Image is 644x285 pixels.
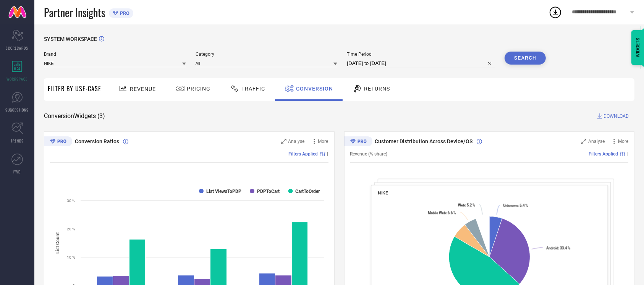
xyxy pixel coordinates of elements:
[604,112,629,120] span: DOWNLOAD
[296,189,320,194] text: CartToOrder
[427,211,456,215] text: : 6.6 %
[6,107,29,113] span: SUGGESTIONS
[289,151,318,157] span: Filters Applied
[296,86,333,92] span: Conversion
[318,139,328,144] span: More
[427,211,445,215] tspan: Mobile Web
[7,76,28,82] span: WORKSPACE
[347,59,495,68] input: Select time period
[48,84,101,93] span: Filter By Use-Case
[281,139,286,144] svg: Zoom
[581,139,586,144] svg: Zoom
[364,86,390,92] span: Returns
[11,138,24,144] span: TRENDS
[627,151,628,157] span: |
[206,189,241,194] text: List ViewsToPDP
[44,112,105,120] span: Conversion Widgets ( 3 )
[6,45,29,51] span: SCORECARDS
[130,86,156,92] span: Revenue
[378,190,388,196] span: NIKE
[67,199,75,203] text: 30 %
[14,169,21,175] span: FWD
[350,151,388,157] span: Revenue (% share)
[375,138,473,144] span: Customer Distribution Across Device/OS
[75,138,119,144] span: Conversion Ratios
[505,52,546,65] button: Search
[44,136,72,148] div: Premium
[67,227,75,231] text: 20 %
[589,151,618,157] span: Filters Applied
[546,246,558,250] tspan: Android
[241,86,265,92] span: Traffic
[344,136,372,148] div: Premium
[549,5,562,19] div: Open download list
[55,232,60,254] tspan: List Count
[187,86,210,92] span: Pricing
[196,52,338,57] span: Category
[44,36,97,42] span: SYSTEM WORKSPACE
[618,139,628,144] span: More
[588,139,605,144] span: Analyse
[327,151,328,157] span: |
[288,139,305,144] span: Analyse
[257,189,280,194] text: PDPToCart
[503,204,528,208] text: : 5.4 %
[44,5,105,20] span: Partner Insights
[458,203,465,207] tspan: Web
[67,255,75,259] text: 10 %
[44,52,186,57] span: Brand
[546,246,570,250] text: : 33.4 %
[347,52,495,57] span: Time Period
[503,204,518,208] tspan: Unknown
[458,203,475,207] text: : 5.2 %
[118,10,129,16] span: PRO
